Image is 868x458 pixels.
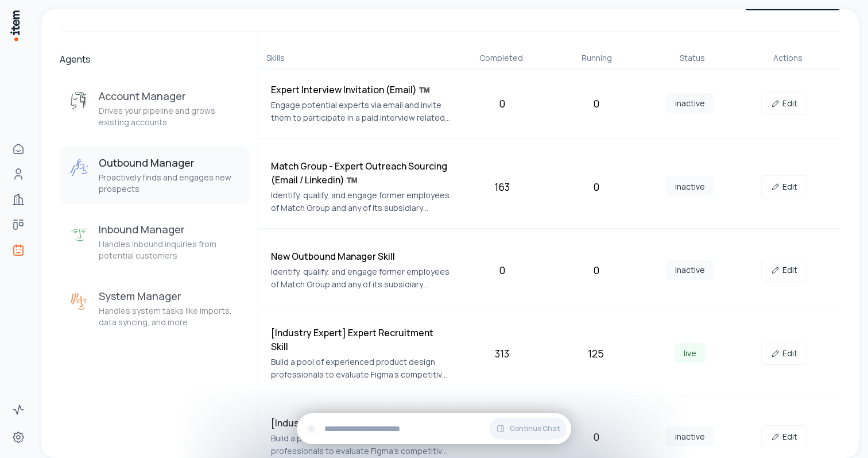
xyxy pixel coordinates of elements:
div: 163 [459,179,544,195]
h4: New Outbound Manager Skill [271,249,450,263]
a: Companies [7,188,30,211]
h3: Outbound Manager [99,156,241,170]
button: Outbound ManagerOutbound ManagerProactively finds and engages new prospects [60,147,250,204]
h3: Account Manager [99,89,241,103]
div: Skills [266,52,448,64]
p: Identify, qualify, and engage former employees of Match Group and any of its subsidiary brands (e... [271,265,450,291]
p: Build a pool of experienced product design professionals to evaluate Figma's competitive position... [271,356,450,381]
a: Edit [761,259,807,282]
div: 0 [553,262,638,278]
a: Deals [7,213,30,236]
span: Continue Chat [510,424,560,433]
div: 0 [553,95,638,111]
div: Completed [458,52,544,64]
p: Handles inbound inquiries from potential customers [99,238,241,261]
a: People [7,163,30,186]
p: Identify, qualify, and engage former employees of Match Group and any of its subsidiary brands (e... [271,189,450,214]
p: Handles system tasks like imports, data syncing, and more [99,305,241,328]
button: System ManagerSystem ManagerHandles system tasks like imports, data syncing, and more [60,280,250,337]
div: Actions [745,52,831,64]
a: Settings [7,426,30,449]
img: Outbound Manager [69,158,90,179]
div: 313 [459,345,544,361]
div: Running [553,52,640,64]
a: Edit [761,92,807,115]
div: 0 [459,95,544,111]
h3: Inbound Manager [99,222,241,236]
span: inactive [666,426,714,447]
p: Proactively finds and engages new prospects [99,172,241,195]
div: 0 [553,179,638,195]
img: Inbound Manager [69,225,90,245]
button: Account ManagerAccount ManagerDrives your pipeline and grows existing accounts [60,80,250,137]
h2: Agents [60,52,250,66]
a: Home [7,137,30,160]
a: Edit [761,425,807,448]
a: Edit [761,342,807,365]
a: Agents [7,238,30,261]
a: Activity [7,398,30,421]
span: live [675,343,706,363]
p: Build a pool of experienced product design professionals to evaluate Figma's competitive position... [271,432,450,457]
div: 0 [553,429,638,445]
img: Item Brain Logo [9,9,21,42]
p: Engage potential experts via email and invite them to participate in a paid interview related to ... [271,99,450,124]
img: System Manager [69,291,90,312]
div: 0 [459,262,544,278]
span: inactive [666,176,714,197]
button: Inbound ManagerInbound ManagerHandles inbound inquiries from potential customers [60,213,250,271]
h3: System Manager [99,289,241,303]
div: Continue Chat [297,413,571,444]
h4: Match Group - Expert Outreach Sourcing (Email / Linkedin) ™️ [271,159,450,187]
p: Drives your pipeline and grows existing accounts [99,105,241,128]
span: inactive [666,93,714,113]
button: Continue Chat [489,418,567,440]
span: inactive [666,260,714,280]
div: Status [649,52,736,64]
h4: [Industry Expert] Figma - Latam [271,416,450,430]
img: Account Manager [69,91,90,112]
a: Edit [761,175,807,198]
h4: Expert Interview Invitation (Email) ™️ [271,83,450,97]
div: 125 [553,345,638,361]
h4: [Industry Expert] Expert Recruitment Skill [271,326,450,353]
